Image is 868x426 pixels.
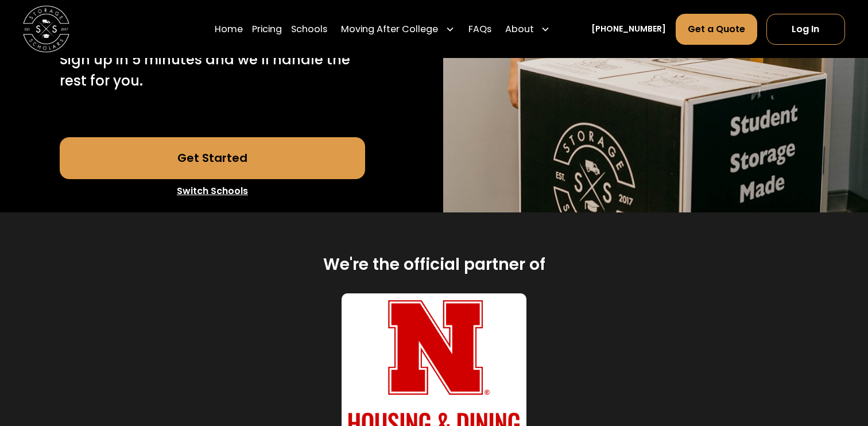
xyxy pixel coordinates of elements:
a: Switch Schools [60,179,366,203]
div: About [505,22,534,36]
a: Get a Quote [676,13,757,44]
a: [PHONE_NUMBER] [591,23,666,35]
div: Moving After College [341,22,438,36]
a: Schools [291,13,327,45]
img: Storage Scholars main logo [23,6,69,52]
a: Log In [766,13,845,44]
a: Pricing [252,13,282,45]
a: FAQs [468,13,491,45]
a: Get Started [60,137,366,179]
div: Moving After College [336,13,459,45]
p: Sign up in 5 minutes and we’ll handle the rest for you. [60,49,366,91]
div: About [501,13,555,45]
a: Home [215,13,243,45]
h2: We're the official partner of [323,254,545,275]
